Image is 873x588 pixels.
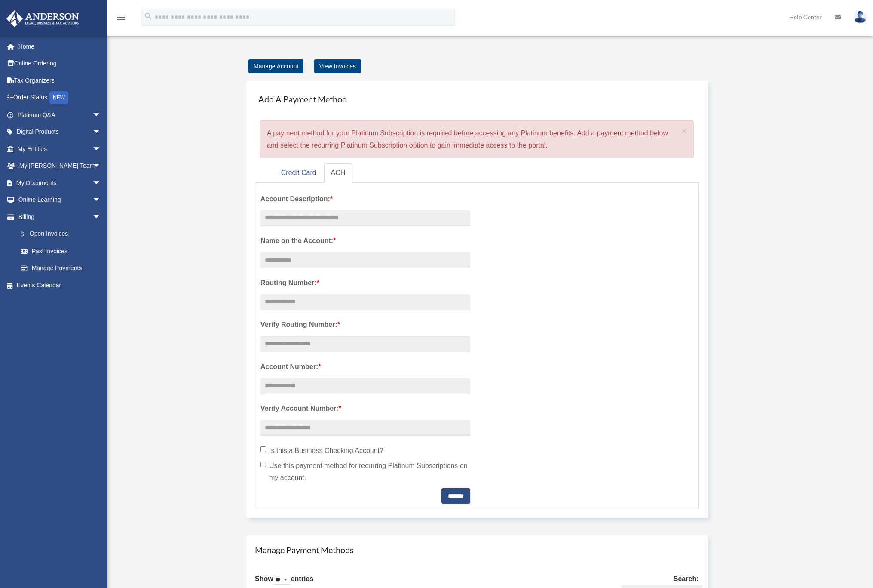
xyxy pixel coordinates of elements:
[274,163,323,183] a: Credit Card
[260,277,470,289] label: Routing Number:
[92,123,110,141] span: arrow_drop_down
[6,72,114,89] a: Tax Organizers
[25,229,30,240] span: $
[682,126,687,136] span: ×
[4,10,82,27] img: Anderson Advisors Platinum Portal
[260,403,470,415] label: Verify Account Number:
[6,55,114,72] a: Online Ordering
[260,446,266,452] input: Is this a Business Checking Account?
[6,157,114,175] a: My [PERSON_NAME] Teamarrow_drop_down
[260,460,470,484] label: Use this payment method for recurring Platinum Subscriptions on my account.
[260,120,694,158] div: A payment method for your Platinum Subscription is required before accessing any Platinum benefit...
[92,208,110,226] span: arrow_drop_down
[324,163,352,183] a: ACH
[255,89,699,108] h4: Add A Payment Method
[6,174,114,191] a: My Documentsarrow_drop_down
[12,260,110,277] a: Manage Payments
[682,126,687,135] button: Close
[6,191,114,209] a: Online Learningarrow_drop_down
[144,12,153,21] i: search
[49,91,68,104] div: NEW
[92,140,110,158] span: arrow_drop_down
[260,235,470,247] label: Name on the Account:
[6,89,114,107] a: Order StatusNEW
[6,123,114,141] a: Digital Productsarrow_drop_down
[6,140,114,157] a: My Entitiesarrow_drop_down
[116,12,126,22] i: menu
[854,11,867,23] img: User Pic
[6,38,114,55] a: Home
[92,157,110,175] span: arrow_drop_down
[260,445,470,457] label: Is this a Business Checking Account?
[6,106,114,123] a: Platinum Q&Aarrow_drop_down
[92,174,110,192] span: arrow_drop_down
[92,106,110,124] span: arrow_drop_down
[260,319,470,331] label: Verify Routing Number:
[12,243,114,260] a: Past Invoices
[260,193,470,205] label: Account Description:
[273,575,291,585] select: Showentries
[260,462,266,467] input: Use this payment method for recurring Platinum Subscriptions on my account.
[260,361,470,373] label: Account Number:
[92,191,110,209] span: arrow_drop_down
[314,59,361,73] a: View Invoices
[248,59,303,73] a: Manage Account
[116,15,126,22] a: menu
[255,544,699,556] h4: Manage Payment Methods
[6,208,114,225] a: Billingarrow_drop_down
[12,225,114,243] a: $Open Invoices
[6,277,114,294] a: Events Calendar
